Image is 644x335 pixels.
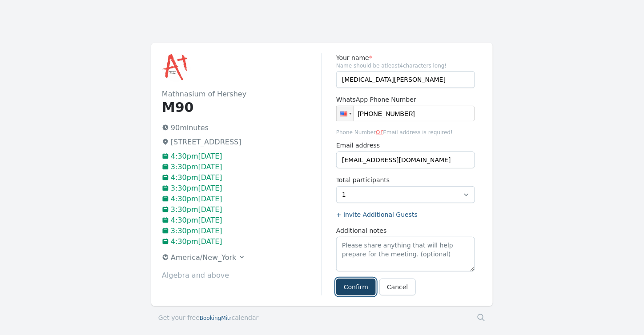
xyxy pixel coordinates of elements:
[336,141,475,150] label: Email address
[162,123,322,133] p: 90 minutes
[200,315,232,321] span: BookingMitr
[162,226,322,236] p: 3:30pm[DATE]
[336,53,475,62] label: Your name
[162,194,322,204] p: 4:30pm[DATE]
[162,151,322,162] p: 4:30pm[DATE]
[158,251,249,265] button: America/New_York
[162,172,322,183] p: 4:30pm[DATE]
[336,106,475,121] input: 1 (702) 123-4567
[162,270,322,281] p: Algebra and above
[162,215,322,226] p: 4:30pm[DATE]
[162,204,322,215] p: 3:30pm[DATE]
[336,127,475,137] span: Phone Number Email address is required!
[162,100,322,116] h1: M90
[336,279,376,295] button: Confirm
[158,313,259,322] a: Get your freeBookingMitrcalendar
[162,236,322,247] p: 4:30pm[DATE]
[162,89,322,100] h2: Mathnasium of Hershey
[336,210,475,219] label: + Invite Additional Guests
[379,279,415,295] a: Cancel
[337,106,354,121] div: United States: + 1
[336,71,475,88] input: Enter name (required)
[336,175,475,184] label: Total participants
[162,53,190,82] img: Mathnasium of Hershey
[336,95,475,104] label: WhatsApp Phone Number
[162,162,322,172] p: 3:30pm[DATE]
[171,138,241,146] span: [STREET_ADDRESS]
[162,183,322,194] p: 3:30pm[DATE]
[376,128,383,136] span: or
[336,226,475,235] label: Additional notes
[336,62,475,69] span: Name should be atleast 4 characters long!
[336,152,475,168] input: you@example.com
